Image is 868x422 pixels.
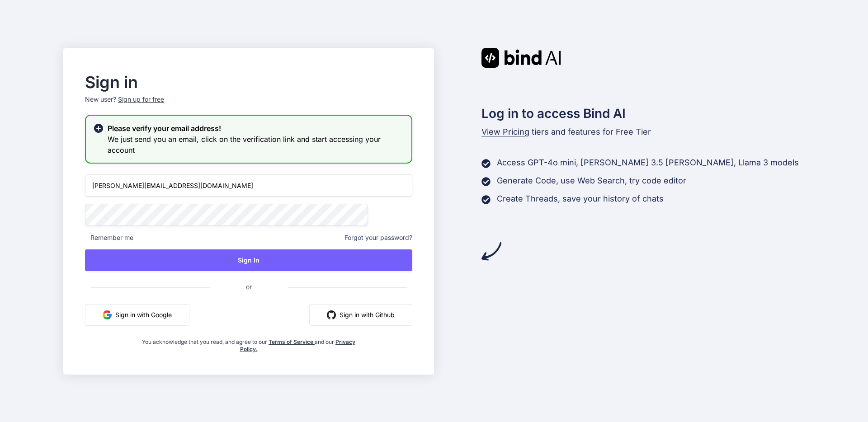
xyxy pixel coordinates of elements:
h2: Log in to access Bind AI [481,104,805,123]
a: Privacy Policy. [240,338,356,352]
img: github [327,310,336,319]
span: Remember me [85,233,133,242]
img: arrow [481,241,501,261]
div: Sign up for free [118,95,164,104]
p: tiers and features for Free Tier [481,126,805,138]
p: Generate Code, use Web Search, try code editor [497,174,686,187]
h3: We just send you an email, click on the verification link and start accessing your account [108,134,404,155]
h2: Please verify your email address! [108,123,404,134]
input: Login or Email [85,174,412,197]
p: Create Threads, save your history of chats [497,192,664,205]
p: New user? [85,95,412,115]
div: You acknowledge that you read, and agree to our and our [140,333,358,353]
img: google [103,310,112,319]
span: View Pricing [481,127,529,136]
button: Sign In [85,249,412,271]
p: Access GPT-4o mini, [PERSON_NAME] 3.5 [PERSON_NAME], Llama 3 models [497,156,799,169]
h2: Sign in [85,75,412,89]
img: Bind AI logo [481,48,561,68]
button: Sign in with Google [85,304,189,326]
a: Terms of Service [269,338,315,345]
span: or [210,276,288,298]
span: Forgot your password? [344,233,412,242]
button: Sign in with Github [309,304,412,326]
